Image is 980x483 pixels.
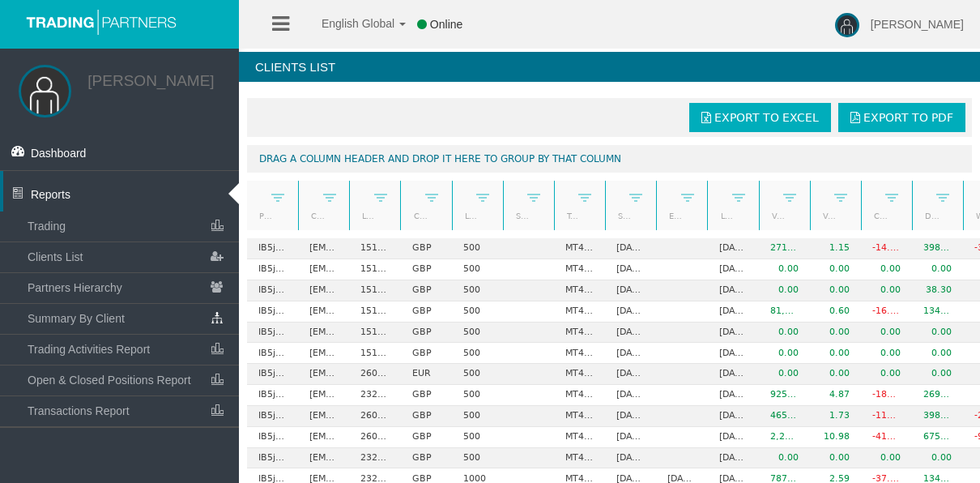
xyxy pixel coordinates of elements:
[556,205,583,227] a: Type
[912,343,963,364] td: 0.00
[239,52,980,82] h4: Clients List
[28,312,125,325] span: Summary By Client
[400,301,451,323] td: GBP
[605,364,656,385] td: [DATE]
[298,259,349,280] td: [EMAIL_ADDRESS][DOMAIN_NAME]
[554,238,605,259] td: MT4 LiveFloatingSpreadAccount
[28,343,150,356] span: Trading Activities Report
[400,364,451,385] td: EUR
[810,280,861,301] td: 0.00
[605,280,656,301] td: [DATE]
[861,280,912,301] td: 0.00
[298,385,349,406] td: [EMAIL_ADDRESS][DOMAIN_NAME]
[28,281,122,294] span: Partners Hierarchy
[759,238,810,259] td: 271,513.50
[400,448,451,469] td: GBP
[298,238,349,259] td: [EMAIL_ADDRESS][DOMAIN_NAME]
[454,205,481,227] a: Leverage
[247,364,298,385] td: IB5jhcp
[20,242,239,271] a: Clients List
[301,205,328,227] a: Client
[759,343,810,364] td: 0.00
[608,205,635,227] a: Start Date
[871,18,964,31] span: [PERSON_NAME]
[861,301,912,323] td: -16.26
[28,250,83,263] span: Clients List
[915,205,942,227] a: Deposits
[861,385,912,406] td: -189.32
[400,427,451,448] td: GBP
[247,145,972,173] div: Drag a column header and drop it here to group by that column
[247,448,298,469] td: IB5jhcp
[707,406,758,427] td: [DATE]
[452,238,503,259] td: 500
[810,406,861,427] td: 1.73
[247,259,298,280] td: IB5jhcp
[20,8,182,35] img: logo.svg
[861,343,912,364] td: 0.00
[298,323,349,344] td: [EMAIL_ADDRESS][DOMAIN_NAME]
[605,238,656,259] td: [DATE]
[810,448,861,469] td: 0.00
[554,427,605,448] td: MT4 LiveFixedSpreadAccount
[349,238,400,259] td: 15167314
[28,374,191,387] span: Open & Closed Positions Report
[759,301,810,323] td: 81,024.00
[298,364,349,385] td: [EMAIL_ADDRESS][DOMAIN_NAME]
[400,259,451,280] td: GBP
[554,364,605,385] td: MT4 LiveFixedSpreadAccount
[554,448,605,469] td: MT4 LiveFloatingSpreadAccount
[400,385,451,406] td: GBP
[430,18,462,31] span: Online
[861,406,912,427] td: -116.57
[689,103,831,132] a: Export to Excel
[452,448,503,469] td: 500
[400,343,451,364] td: GBP
[912,238,963,259] td: 398.87
[810,427,861,448] td: 10.98
[349,364,400,385] td: 26097045
[554,280,605,301] td: MT4 LiveFloatingSpreadAccount
[300,17,394,30] span: English Global
[810,238,861,259] td: 1.15
[759,259,810,280] td: 0.00
[605,448,656,469] td: [DATE]
[28,404,130,417] span: Transactions Report
[707,448,758,469] td: [DATE]
[761,205,788,227] a: Volume
[759,406,810,427] td: 465,538.14
[31,188,70,201] span: Reports
[452,280,503,301] td: 500
[759,385,810,406] td: 925,314.47
[810,385,861,406] td: 4.87
[707,259,758,280] td: [DATE]
[707,385,758,406] td: [DATE]
[452,259,503,280] td: 500
[247,385,298,406] td: IB5jhcp
[861,259,912,280] td: 0.00
[912,385,963,406] td: 269.19
[349,259,400,280] td: 15173527
[349,448,400,469] td: 23290565
[912,301,963,323] td: 134.93
[31,147,87,160] span: Dashboard
[835,13,859,37] img: user-image
[298,301,349,323] td: [EMAIL_ADDRESS][DOMAIN_NAME]
[452,385,503,406] td: 500
[403,205,430,227] a: Currency
[247,238,298,259] td: IB5jhcp
[554,259,605,280] td: MT4 LiveFloatingSpreadAccount
[247,301,298,323] td: IB5jhcp
[810,301,861,323] td: 0.60
[812,205,839,227] a: Volume lots
[707,323,758,344] td: [DATE]
[707,238,758,259] td: [DATE]
[349,280,400,301] td: 15174871
[838,103,965,132] a: Export to PDF
[298,448,349,469] td: [EMAIL_ADDRESS][DOMAIN_NAME]
[452,427,503,448] td: 500
[707,343,758,364] td: [DATE]
[912,323,963,344] td: 0.00
[400,238,451,259] td: GBP
[707,280,758,301] td: [DATE]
